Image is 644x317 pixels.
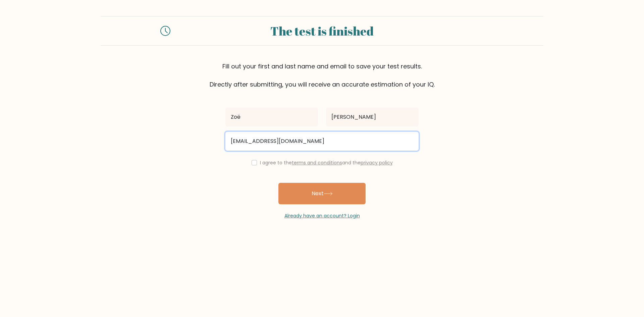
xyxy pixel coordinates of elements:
input: Last name [326,108,419,126]
a: Already have an account? Login [284,212,360,219]
a: terms and conditions [292,159,342,166]
input: First name [225,108,318,126]
input: Email [225,132,419,151]
a: privacy policy [361,159,393,166]
div: The test is finished [178,22,466,40]
button: Next [278,183,366,204]
label: I agree to the and the [260,159,393,166]
div: Fill out your first and last name and email to save your test results. Directly after submitting,... [101,62,543,89]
